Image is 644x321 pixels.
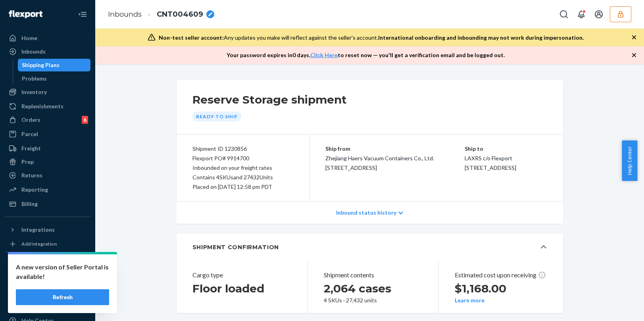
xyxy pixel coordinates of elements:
div: Replenishments [21,102,63,110]
button: Refresh [16,289,109,305]
a: Talk to Support [5,301,90,313]
div: Reporting [21,186,48,194]
span: Zhejiang Haers Vacuum Containers Co., Ltd. [STREET_ADDRESS] [325,155,434,171]
div: Inventory [21,88,47,96]
div: Add Integration [21,240,57,247]
a: Settings [5,287,90,300]
a: Orders6 [5,113,90,126]
span: CNT004609 [157,10,203,20]
div: Any updates you make will reflect against the seller's account. [159,34,584,42]
button: Learn more [455,297,484,304]
div: Inbounded on your freight rates [192,163,293,173]
div: Contains 4 SKUs and 27432 Units [192,173,293,182]
span: Non-test seller account: [159,34,224,41]
a: Reporting [5,183,90,196]
button: Open notifications [573,6,589,22]
div: Parcel [21,130,38,138]
a: Replenishments [5,100,90,113]
span: International onboarding and inbounding may not work during impersonation. [378,34,584,41]
a: Inbounds [108,10,142,19]
ol: breadcrumbs [102,3,221,26]
a: Add Integration [5,239,90,249]
p: Ship from [325,144,465,154]
h5: SHIPMENT CONFIRMATION [192,243,279,251]
a: Inventory [5,86,90,98]
div: Shipment ID 1230856 [192,144,293,154]
div: Freight [21,144,41,152]
div: Placed on [DATE] 12:58 pm PDT [192,182,293,192]
a: Freight [5,142,90,155]
div: Billing [21,200,38,208]
a: Inbounds [5,45,90,58]
a: Click Here [310,52,338,58]
div: Inbounds [21,48,46,56]
span: [STREET_ADDRESS] [465,164,516,171]
div: Problems [22,75,47,83]
a: Prep [5,156,90,168]
button: Open account menu [591,6,607,22]
h2: Floor loaded [192,281,285,296]
p: Ship to [465,144,547,154]
button: Integrations [5,223,90,236]
div: Flexport PO# 9914700 [192,154,293,163]
div: Orders [21,116,40,124]
button: Close Navigation [75,6,90,22]
p: A new version of Seller Portal is available! [16,262,109,281]
a: Billing [5,198,90,210]
header: Shipment contents [324,270,416,280]
p: Your password expires in 0 days . to reset now — you'll get a verification email and be logged out. [227,51,505,59]
button: SHIPMENT CONFIRMATION [177,234,563,261]
button: Open Search Box [556,6,572,22]
p: LAXRS c/o Flexport [465,154,547,163]
div: Prep [21,158,34,166]
h2: Reserve Storage shipment [192,92,347,107]
p: Inbound status history [336,209,396,217]
div: Returns [21,171,42,179]
div: 6 [82,116,88,124]
a: Problems [18,72,91,85]
div: Integrations [21,226,55,234]
a: Parcel [5,128,90,140]
h2: 2,064 cases [324,281,416,296]
a: Shipping Plans [18,59,91,71]
h2: $1,168.00 [455,281,547,296]
div: Home [21,34,37,42]
a: Add Fast Tag [5,275,90,284]
header: Cargo type [192,270,285,280]
div: Ready to ship [192,111,241,121]
div: 4 SKUs · 27,432 units [324,297,416,304]
div: Shipping Plans [22,61,60,69]
button: Help Center [622,140,637,181]
p: Estimated cost upon receiving [455,270,547,280]
a: Returns [5,169,90,182]
button: Fast Tags [5,259,90,271]
img: Flexport logo [9,10,42,18]
a: Home [5,32,90,44]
